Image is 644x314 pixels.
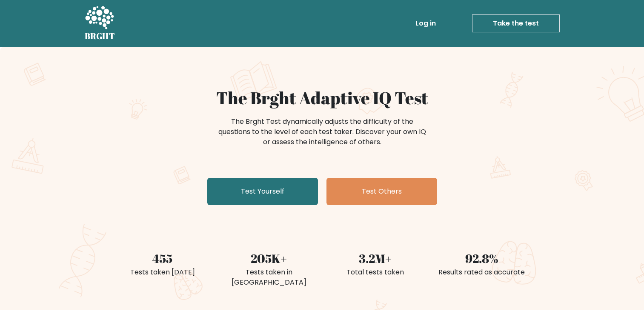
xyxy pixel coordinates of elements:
a: Log in [412,15,439,32]
a: Test Others [326,178,437,205]
a: Take the test [472,14,560,32]
div: Tests taken [DATE] [114,267,211,277]
div: Total tests taken [327,267,424,277]
a: Test Yourself [207,178,318,205]
div: The Brght Test dynamically adjusts the difficulty of the questions to the level of each test take... [216,117,429,147]
div: 92.8% [434,249,530,267]
div: Tests taken in [GEOGRAPHIC_DATA] [221,267,317,288]
div: 3.2M+ [327,249,424,267]
a: BRGHT [85,3,115,43]
h1: The Brght Adaptive IQ Test [114,88,530,108]
div: 205K+ [221,249,317,267]
h5: BRGHT [85,31,115,41]
div: 455 [114,249,211,267]
div: Results rated as accurate [434,267,530,277]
